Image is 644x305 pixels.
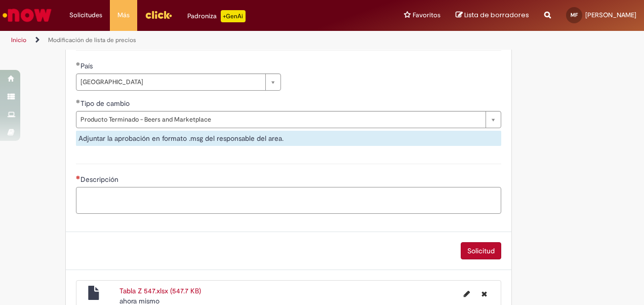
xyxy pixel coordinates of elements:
span: MF [571,12,578,18]
span: Cumplimentación obligatoria [76,62,80,66]
span: Descripción [80,175,120,184]
a: Modificación de lista de precios [48,36,136,44]
div: Adjuntar la aprobación en formato .msg del responsable del area. [76,131,501,146]
button: Editar nombre de archivo Tabla Z 547.xlsx [458,286,476,302]
button: Solicitud [461,242,501,259]
span: Producto Terminado - Beers and Marketplace [80,111,480,128]
span: Más [117,10,130,20]
span: [GEOGRAPHIC_DATA] [80,74,260,90]
span: Solicitudes [69,10,102,20]
a: Inicio [11,36,26,44]
p: +GenAi [221,10,246,22]
span: País [80,61,95,70]
span: Obligatorios [76,175,80,179]
textarea: Descripción [76,187,501,214]
span: [PERSON_NAME] [585,11,636,19]
a: Lista de borradores [456,11,529,20]
span: Lista de borradores [464,10,529,20]
img: click_logo_yellow_360x200.png [145,7,172,22]
a: Tabla Z 547.xlsx (547.7 KB) [119,286,201,295]
span: Tipo de cambio [80,99,132,108]
img: ServiceNow [1,5,53,25]
span: Favoritos [413,10,440,20]
span: Cumplimentación obligatoria [76,99,80,103]
button: Eliminar Tabla Z 547.xlsx [475,286,493,302]
ul: Rutas de acceso a la página [8,31,422,50]
div: Padroniza [187,10,246,22]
